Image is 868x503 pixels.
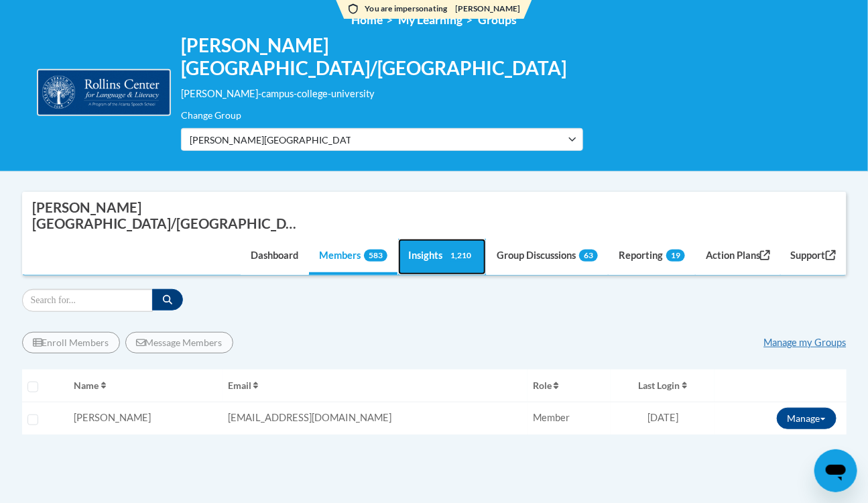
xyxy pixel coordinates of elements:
a: Dashboard [241,239,308,275]
button: [PERSON_NAME][GEOGRAPHIC_DATA]/[GEOGRAPHIC_DATA] [181,128,583,151]
span: Email [228,380,251,391]
a: Home [351,13,383,27]
span: 583 [364,249,387,262]
button: Name [74,375,217,396]
label: Change Group [181,108,241,123]
span: Last Login [639,380,680,391]
div: [PERSON_NAME][GEOGRAPHIC_DATA]/[GEOGRAPHIC_DATA] [33,199,301,232]
span: 19 [666,249,685,262]
span: [PERSON_NAME][GEOGRAPHIC_DATA]/[GEOGRAPHIC_DATA] [190,133,351,147]
a: Group Discussions63 [487,239,608,275]
a: Support [781,239,846,275]
span: [PERSON_NAME] [74,412,151,423]
span: Name [74,380,99,391]
button: Role [533,375,605,396]
input: Select learner [27,414,38,425]
button: Enroll Members [22,332,120,353]
span: Member [533,412,570,423]
a: Insights1,210 [398,239,486,275]
input: Search [22,289,153,312]
button: Last Login [616,375,709,396]
h2: [PERSON_NAME][GEOGRAPHIC_DATA]/[GEOGRAPHIC_DATA] [181,34,583,79]
a: Action Plans [696,239,780,275]
div: [PERSON_NAME]-campus-college-university [181,87,583,101]
a: My Learning [398,13,462,27]
span: Role [533,380,552,391]
span: [DATE] [647,412,678,423]
button: Manage [777,408,836,429]
span: [EMAIL_ADDRESS][DOMAIN_NAME] [228,412,391,423]
a: Reporting19 [609,239,695,275]
a: Groups [478,13,517,27]
button: Email [228,375,522,396]
input: Select all users [27,382,38,392]
iframe: Button to launch messaging window [814,449,857,492]
button: Search [152,289,183,311]
span: 1,210 [446,249,476,262]
span: 63 [579,249,598,262]
a: Manage my Groups [764,337,847,348]
a: Members583 [309,239,397,275]
button: Message Members [125,332,233,353]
